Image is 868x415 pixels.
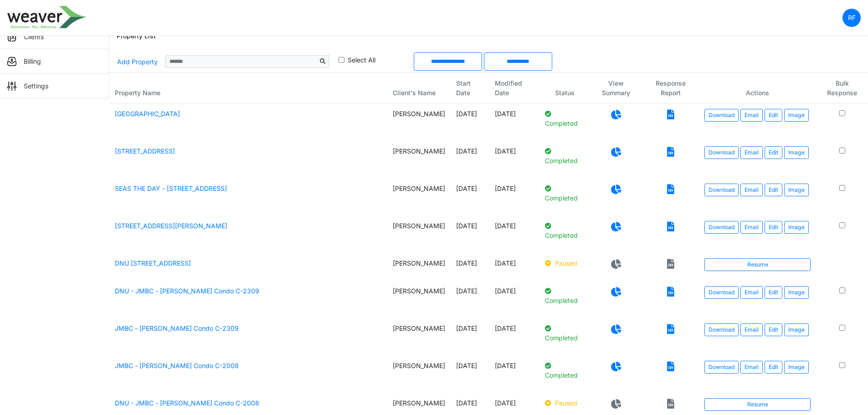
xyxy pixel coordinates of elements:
a: Edit [765,221,782,234]
button: Email [740,146,763,159]
td: [DATE] [489,355,539,393]
td: [DATE] [451,281,489,318]
p: Paused [545,398,585,408]
td: [DATE] [451,318,489,355]
button: Email [740,361,763,374]
label: Select All [348,55,375,65]
td: [DATE] [451,103,489,141]
a: Edit [765,361,782,374]
a: Resume [704,398,811,411]
a: DNU [STREET_ADDRESS] [115,259,191,267]
a: Download [704,109,739,122]
a: Edit [765,146,782,159]
a: Edit [765,109,782,122]
a: DNU - JMBC - [PERSON_NAME] Condo C-2008 [115,399,259,407]
th: View Summary [591,73,642,103]
a: Edit [765,323,782,336]
td: [DATE] [451,178,489,215]
a: Download [704,361,739,374]
a: Download [704,323,739,336]
img: spp logo [7,6,87,29]
button: Image [784,221,809,234]
p: Billing [24,56,41,66]
button: Image [784,184,809,196]
a: Download [704,286,739,299]
a: JMBC - [PERSON_NAME] Condo C-2309 [115,324,239,332]
td: [DATE] [489,103,539,141]
td: [PERSON_NAME] [387,355,451,393]
td: [PERSON_NAME] [387,141,451,178]
th: Bulk Response [816,73,868,103]
td: [DATE] [451,253,489,281]
a: Add Property [117,54,158,70]
button: Email [740,184,763,196]
a: [STREET_ADDRESS][PERSON_NAME] [115,222,227,230]
p: Paused [545,258,585,268]
td: [PERSON_NAME] [387,253,451,281]
th: Client's Name [387,73,451,103]
button: Image [784,286,809,299]
a: RF [842,9,861,27]
a: [STREET_ADDRESS] [115,147,175,155]
p: Settings [24,81,48,91]
td: [DATE] [489,178,539,215]
p: Completed [545,184,585,203]
a: Edit [765,286,782,299]
a: Download [704,221,739,234]
button: Email [740,323,763,336]
td: [DATE] [489,253,539,281]
img: sidemenu_billing.png [7,57,16,66]
button: Email [740,221,763,234]
td: [DATE] [451,355,489,393]
a: Download [704,184,739,196]
th: Status [539,73,591,103]
button: Image [784,323,809,336]
th: Start Date [451,73,489,103]
a: Resume [704,258,811,271]
td: [DATE] [489,318,539,355]
th: Modified Date [489,73,539,103]
p: Completed [545,146,585,165]
a: [GEOGRAPHIC_DATA] [115,110,180,118]
td: [PERSON_NAME] [387,178,451,215]
a: SEAS THE DAY - [STREET_ADDRESS] [115,184,227,192]
th: Actions [699,73,816,103]
img: sidemenu_client.png [7,32,16,41]
p: Completed [545,361,585,380]
button: Email [740,286,763,299]
p: Completed [545,221,585,240]
td: [PERSON_NAME] [387,103,451,141]
td: [DATE] [489,215,539,253]
button: Image [784,361,809,374]
img: sidemenu_settings.png [7,82,16,91]
td: [PERSON_NAME] [387,281,451,318]
p: Clients [24,32,44,41]
a: JMBC - [PERSON_NAME] Condo C-2008 [115,362,239,369]
td: [DATE] [489,141,539,178]
p: RF [848,13,856,22]
td: [DATE] [451,141,489,178]
p: Completed [545,109,585,128]
h6: Property List [117,32,156,40]
td: [PERSON_NAME] [387,215,451,253]
td: [DATE] [489,281,539,318]
td: [PERSON_NAME] [387,318,451,355]
a: Download [704,146,739,159]
button: Email [740,109,763,122]
button: Image [784,109,809,122]
a: DNU - JMBC - [PERSON_NAME] Condo C-2309 [115,287,259,295]
input: Sizing example input [165,55,317,68]
p: Completed [545,323,585,343]
p: Completed [545,286,585,305]
a: Edit [765,184,782,196]
button: Image [784,146,809,159]
th: Response Report [642,73,699,103]
th: Property Name [109,73,387,103]
td: [DATE] [451,215,489,253]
